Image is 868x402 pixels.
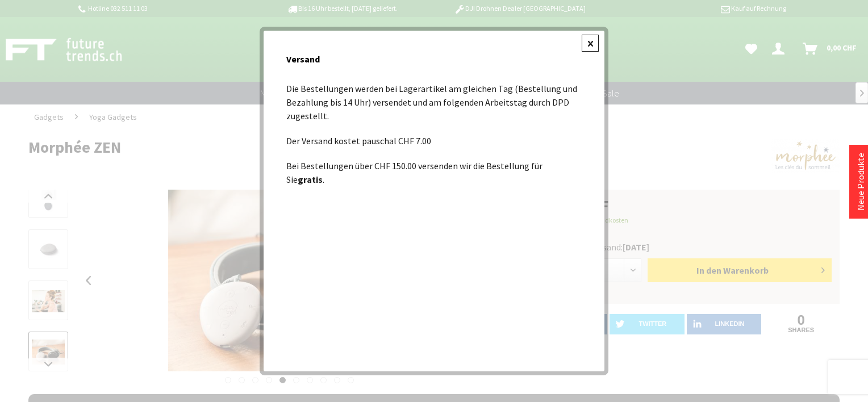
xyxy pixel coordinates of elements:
div: Versand [286,42,582,70]
p: Der Versand kostet pauschal CHF 7.00 [286,134,582,148]
p: Bei Bestellungen über CHF 150.00 versenden wir die Bestellung für Sie . [286,159,582,186]
strong: gratis [298,174,323,185]
a: Neue Produkte [855,153,866,211]
p: Die Bestellungen werden bei Lagerartikel am gleichen Tag (Bestellung und Bezahlung bis 14 Uhr) ve... [286,82,582,123]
